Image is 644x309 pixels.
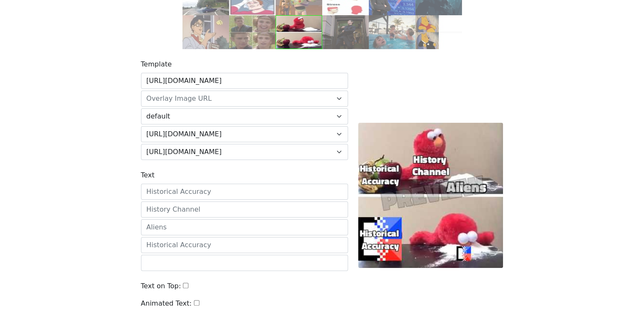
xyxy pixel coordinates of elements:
span: Overlay Image URL [141,91,348,107]
span: https://memecomplete.com/static/images/logo.png [141,126,348,142]
img: elmo.jpg [276,15,322,49]
input: Background Image URL [141,73,348,89]
img: pooh.jpg [415,15,462,49]
span: default [146,111,332,121]
label: Template [141,59,172,69]
label: Text [141,170,155,180]
img: right.jpg [229,15,276,49]
label: Animated Text: [141,298,192,309]
span: https://memecomplete.com/static/images/logo.png [141,144,348,160]
input: Historical Accuracy [141,237,348,253]
span: default [141,108,348,124]
input: Historical Accuracy [141,184,348,200]
input: Aliens [141,219,348,235]
span: https://memecomplete.com/static/images/logo.png [146,129,332,139]
span: Overlay Image URL [146,94,212,102]
span: https://memecomplete.com/static/images/logo.png [146,147,332,157]
img: pigeon.jpg [182,15,229,49]
input: History Channel [141,201,348,218]
span: Overlay Image URL [146,94,332,104]
img: pool.jpg [369,15,415,49]
img: bully-maguire-dance.gif [322,15,369,49]
label: Text on Top: [141,281,181,291]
